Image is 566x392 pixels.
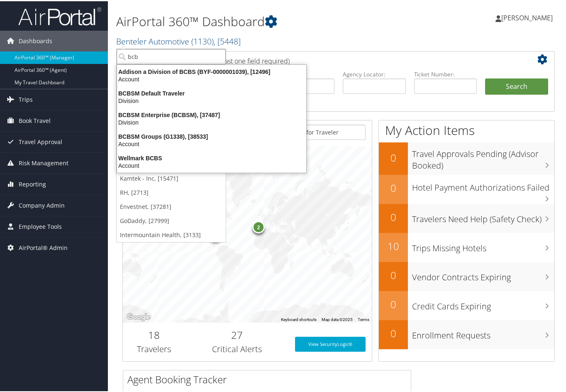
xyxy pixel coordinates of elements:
[379,141,554,173] a: 0Travel Approvals Pending (Advisor Booked)
[112,118,311,125] div: Division
[252,220,265,232] div: 2
[19,130,62,151] span: Travel Approval
[129,342,179,354] h3: Travelers
[117,198,226,213] a: Envestnet, [37281]
[295,336,366,350] a: View SecurityLogic®
[191,342,283,354] h3: Critical Alerts
[112,153,311,161] div: Wellmark BCBS
[379,180,408,194] h2: 0
[112,132,311,139] div: BCBSM Groups (G1338), [38533]
[412,208,554,224] h3: Travelers Need Help (Safety Check)
[19,29,52,50] span: Dashboards
[501,12,553,21] span: [PERSON_NAME]
[412,143,554,170] h3: Travel Approvals Pending (Advisor Booked)
[117,48,226,63] input: Search Accounts
[343,69,406,77] label: Agency Locator:
[125,311,152,321] img: Google
[19,215,62,236] span: Employee Tools
[379,149,408,164] h2: 0
[129,327,179,341] h2: 18
[19,236,68,257] span: AirPortal® Admin
[358,316,369,321] a: Terms (opens in new tab)
[379,174,554,203] a: 0Hotel Payment Authorizations Failed
[379,261,554,290] a: 0Vendor Contracts Expiring
[19,194,65,215] span: Company Admin
[412,176,554,192] h3: Hotel Payment Authorizations Failed
[112,139,311,147] div: Account
[117,184,226,198] a: RH, [2713]
[379,120,554,138] h1: My Action Items
[412,237,554,253] h3: Trips Missing Hotels
[379,238,408,252] h2: 10
[412,266,554,282] h3: Vendor Contracts Expiring
[117,213,226,227] a: GoDaddy, [27999]
[210,55,290,64] span: (at least one field required)
[112,74,311,82] div: Account
[379,209,408,223] h2: 0
[129,51,512,66] h2: Airtinerary Lookup
[191,327,283,341] h2: 27
[322,316,353,321] span: Map data ©2025
[18,5,101,25] img: airportal-logo.png
[112,67,311,74] div: Addison a Division of BCBS (BYF-0000001039), [12496]
[191,34,214,46] span: ( 1130 )
[379,296,408,310] h2: 0
[117,170,226,184] a: Kamtek - Inc, [15471]
[379,267,408,281] h2: 0
[112,88,311,96] div: BCBSM Default Traveler
[19,109,51,130] span: Book Travel
[379,319,554,348] a: 0Enrollment Requests
[19,152,68,172] span: Risk Management
[274,123,366,139] input: Search for Traveler
[412,295,554,311] h3: Credit Cards Expiring
[112,110,311,118] div: BCBSM Enterprise (BCBSM), [37487]
[116,12,413,29] h1: AirPortal 360™ Dashboard
[125,311,152,321] a: Open this area in Google Maps (opens a new window)
[19,173,46,194] span: Reporting
[19,88,33,109] span: Trips
[281,316,317,321] button: Keyboard shortcuts
[379,290,554,319] a: 0Credit Cards Expiring
[379,232,554,261] a: 10Trips Missing Hotels
[117,227,226,241] a: Intermountain Health, [3133]
[112,161,311,168] div: Account
[412,324,554,340] h3: Enrollment Requests
[112,96,311,103] div: Division
[127,371,411,385] h2: Agent Booking Tracker
[116,34,241,46] a: Benteler Automotive
[379,203,554,232] a: 0Travelers Need Help (Safety Check)
[379,325,408,339] h2: 0
[214,34,241,46] span: , [ 5448 ]
[495,4,561,29] a: [PERSON_NAME]
[485,77,548,94] button: Search
[414,69,477,77] label: Ticket Number:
